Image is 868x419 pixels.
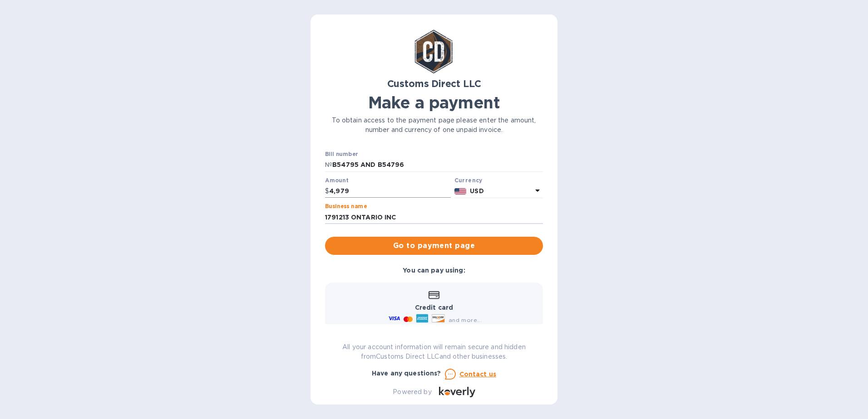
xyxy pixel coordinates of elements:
button: Go to payment page [325,237,543,255]
p: № [325,160,332,170]
label: Bill number [325,152,358,157]
label: Business name [325,204,367,209]
img: USD [454,188,467,195]
p: $ [325,186,329,196]
b: USD [470,187,483,195]
label: Amount [325,178,348,183]
input: Enter bill number [332,158,543,172]
b: Have any questions? [372,370,441,377]
b: Credit card [415,304,453,311]
b: Currency [454,177,483,184]
b: Customs Direct LLC [387,78,481,89]
b: You can pay using: [403,267,465,274]
p: Powered by [393,387,431,397]
p: All your account information will remain secure and hidden from Customs Direct LLC and other busi... [325,342,543,361]
p: To obtain access to the payment page please enter the amount, number and currency of one unpaid i... [325,116,543,135]
u: Contact us [459,370,497,378]
input: Enter business name [325,210,543,224]
h1: Make a payment [325,93,543,112]
span: Go to payment page [332,240,536,251]
span: and more... [449,317,482,323]
input: 0.00 [329,185,451,198]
